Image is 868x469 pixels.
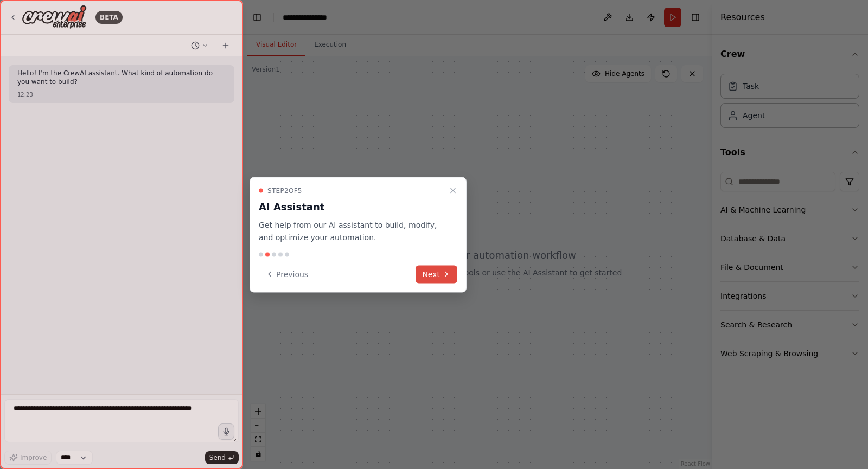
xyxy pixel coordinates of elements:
button: Close walkthrough [446,184,459,197]
button: Next [416,265,457,283]
h3: AI Assistant [259,200,444,215]
button: Hide left sidebar [250,10,265,25]
button: Previous [259,265,315,283]
span: Step 2 of 5 [267,187,302,195]
p: Get help from our AI assistant to build, modify, and optimize your automation. [259,219,444,244]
